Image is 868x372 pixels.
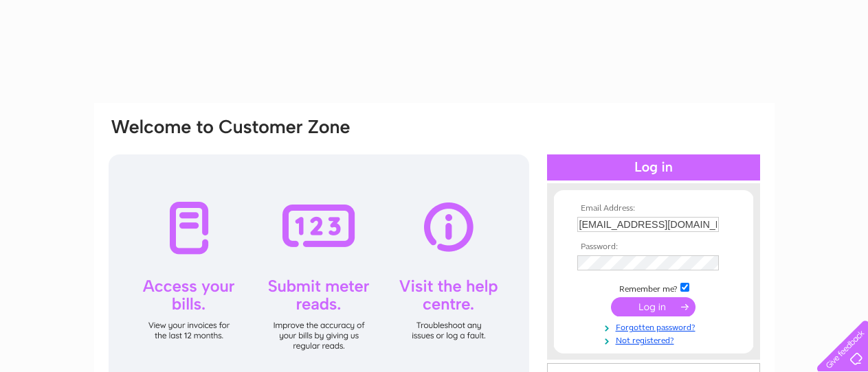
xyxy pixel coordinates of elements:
a: Forgotten password? [577,320,733,333]
th: Password: [574,242,733,252]
td: Remember me? [574,281,733,294]
a: Not registered? [577,333,733,346]
input: Submit [611,297,695,316]
th: Email Address: [574,204,733,213]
